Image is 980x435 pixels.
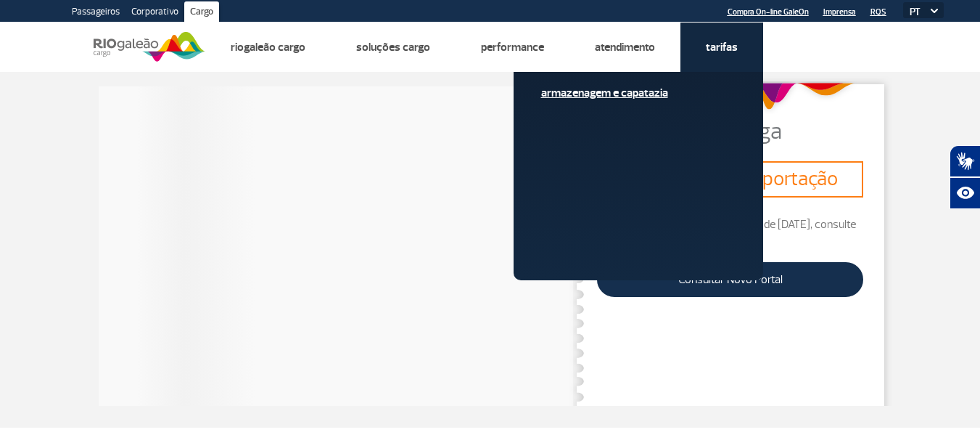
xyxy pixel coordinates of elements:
a: Compra On-line GaleOn [728,7,809,17]
button: Abrir tradutor de língua de sinais. [950,145,980,177]
a: Corporativo [125,1,184,25]
button: Abrir recursos assistivos. [950,177,980,209]
a: Riogaleão Cargo [231,40,305,54]
a: Passageiros [66,1,125,25]
a: Atendimento [595,40,655,54]
div: Plugin de acessibilidade da Hand Talk. [950,145,980,209]
a: Tarifas [706,40,738,54]
a: Armazenagem e Capatazia [541,85,736,101]
a: Cargo [184,1,219,25]
a: Imprensa [823,7,856,17]
a: Performance [481,40,544,54]
a: Soluções Cargo [356,40,430,54]
a: RQS [870,7,886,17]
